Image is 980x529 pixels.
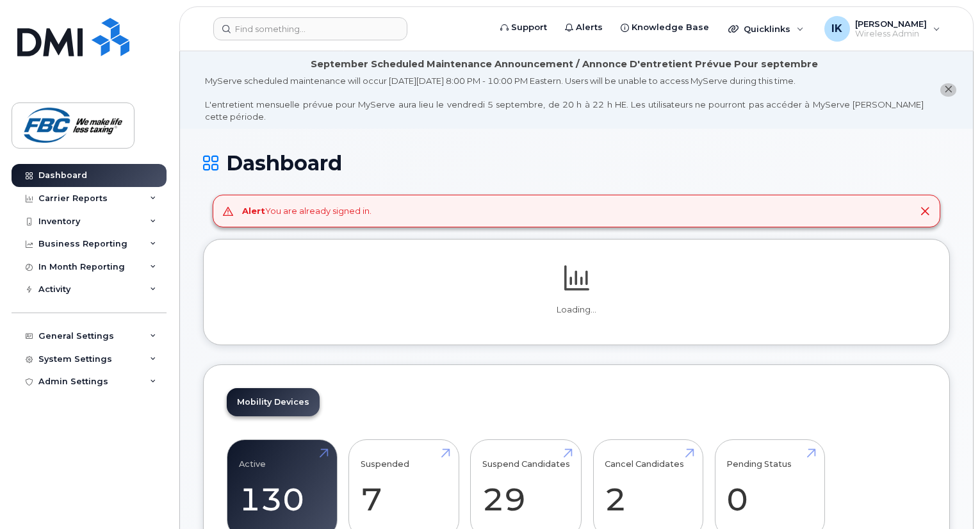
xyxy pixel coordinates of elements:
[227,304,926,316] p: Loading...
[940,83,956,97] button: close notification
[227,388,320,416] a: Mobility Devices
[311,58,818,71] div: September Scheduled Maintenance Announcement / Annonce D'entretient Prévue Pour septembre
[203,152,950,174] h1: Dashboard
[242,205,372,217] div: You are already signed in.
[242,206,265,216] strong: Alert
[205,75,924,122] div: MyServe scheduled maintenance will occur [DATE][DATE] 8:00 PM - 10:00 PM Eastern. Users will be u...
